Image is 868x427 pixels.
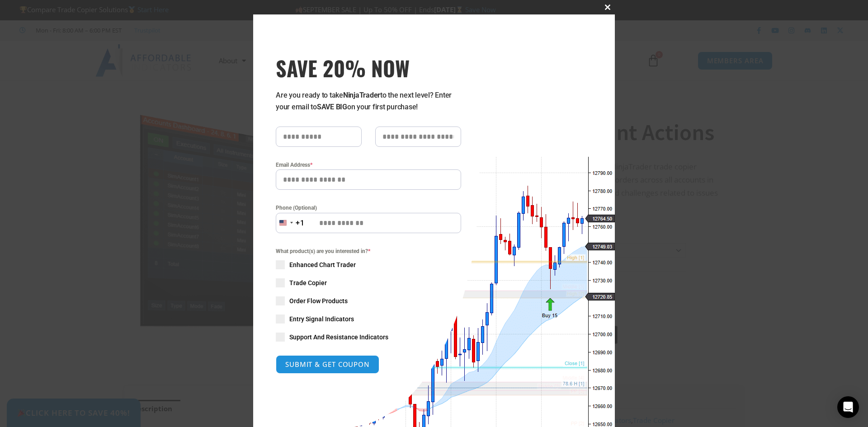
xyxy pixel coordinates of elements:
label: Order Flow Products [276,296,461,305]
strong: SAVE BIG [317,103,347,111]
label: Phone (Optional) [276,203,461,212]
span: Trade Copier [289,278,327,287]
span: Entry Signal Indicators [289,314,354,324]
span: Support And Resistance Indicators [289,333,388,342]
div: +1 [296,217,305,229]
button: Selected country [276,213,305,233]
button: SUBMIT & GET COUPON [276,355,379,374]
label: Trade Copier [276,278,461,287]
label: Enhanced Chart Trader [276,260,461,269]
strong: NinjaTrader [343,91,380,99]
span: What product(s) are you interested in? [276,247,461,256]
span: Enhanced Chart Trader [289,260,356,269]
label: Email Address [276,160,461,169]
h3: SAVE 20% NOW [276,55,461,80]
label: Support And Resistance Indicators [276,333,461,342]
label: Entry Signal Indicators [276,314,461,324]
p: Are you ready to take to the next level? Enter your email to on your first purchase! [276,89,461,113]
span: Order Flow Products [289,296,348,305]
div: Open Intercom Messenger [837,396,859,418]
